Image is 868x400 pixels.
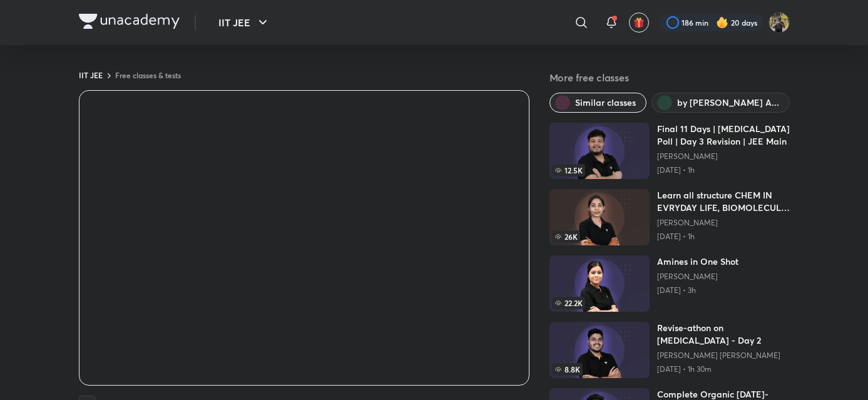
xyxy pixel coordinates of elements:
[629,13,649,33] button: avatar
[657,351,790,361] a: [PERSON_NAME] [PERSON_NAME]
[657,151,790,162] a: [PERSON_NAME]
[657,165,790,175] p: [DATE] • 1h
[651,93,790,113] button: by Mohammad Kashif Alam
[79,14,180,29] img: Company Logo
[657,218,790,228] a: [PERSON_NAME]
[115,70,181,80] a: Free classes & tests
[552,297,585,309] span: 22.2K
[657,255,738,268] h6: Amines in One Shot
[633,17,645,28] img: avatar
[657,123,790,148] h6: Final 11 Days | [MEDICAL_DATA] Poll | Day 3 Revision | JEE Main
[768,12,790,33] img: KRISH JINDAL
[79,91,529,385] iframe: Class
[657,232,790,242] p: [DATE] • 1h
[657,285,738,295] p: [DATE] • 3h
[657,364,790,374] p: [DATE] • 1h 30m
[552,363,583,376] span: 8.8K
[716,16,728,29] img: streak
[575,96,636,109] span: Similar classes
[552,230,580,243] span: 26K
[657,189,790,214] h6: Learn all structure CHEM IN EVRYDAY LIFE, BIOMOLECULE POLYMER JEE NEET
[552,164,585,177] span: 12.5K
[79,14,180,32] a: Company Logo
[79,70,103,80] a: IIT JEE
[657,322,790,347] h6: Revise-athon on [MEDICAL_DATA] - Day 2
[211,10,278,35] button: IIT JEE
[677,96,779,109] span: by Mohammad Kashif Alam
[549,70,790,85] h5: More free classes
[657,272,738,282] a: [PERSON_NAME]
[549,93,646,113] button: Similar classes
